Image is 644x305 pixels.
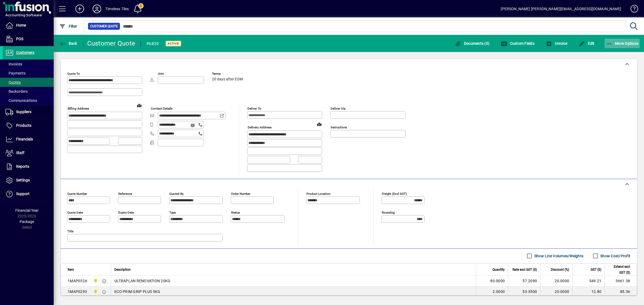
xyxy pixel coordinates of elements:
[231,192,250,195] mat-label: Order number
[247,107,261,110] mat-label: Deliver To
[627,1,637,18] a: Knowledge Base
[16,137,33,141] span: Financials
[168,42,179,45] span: Active
[169,210,176,214] mat-label: Type
[68,267,74,273] span: Item
[493,289,505,294] span: 2.0000
[3,133,54,146] a: Financials
[331,125,347,129] mat-label: Instructions
[146,39,159,48] div: #6820
[513,267,537,273] span: Rate excl GST ($)
[114,267,131,273] span: Description
[212,72,244,76] span: Terms
[5,80,21,84] span: Quotes
[3,32,54,46] a: POS
[92,289,98,295] span: Dunedin
[3,19,54,32] a: Home
[5,98,37,103] span: Communications
[15,208,39,213] span: Financial Year
[608,264,630,276] span: Extend excl GST ($)
[16,178,30,182] span: Settings
[3,87,54,96] a: Backorders
[105,5,129,13] div: Timeless Tiles
[212,77,243,81] span: 20 days after EOM
[59,24,77,28] span: Filter
[540,276,572,287] td: 20.0000
[71,4,88,14] button: Add
[92,278,98,284] span: Dunedin
[605,39,640,48] button: More Options
[331,107,345,110] mat-label: Deliver via
[490,278,505,284] span: 80.0000
[382,210,395,214] mat-label: Rounding
[16,123,31,128] span: Products
[382,192,407,195] mat-label: Freight (excl GST)
[551,267,569,273] span: Discount (%)
[54,39,83,48] app-page-header-button: Back
[579,41,595,46] span: Edit
[158,72,164,76] mat-label: Attn
[87,39,136,48] div: Customer Quote
[58,39,79,48] button: Back
[492,267,505,273] span: Quantity
[577,39,596,48] button: Edit
[16,110,31,114] span: Suppliers
[90,24,118,29] span: Customer Quote
[605,287,637,297] td: 85.36
[511,289,537,294] div: 53.3500
[114,289,160,294] span: ECO PRIM GRIP PLUS 5KG
[501,41,535,46] span: Custom Fields
[5,62,22,66] span: Invoices
[3,160,54,173] a: Reports
[533,253,583,259] label: Show Line Volumes/Weights
[3,96,54,105] a: Communications
[3,187,54,201] a: Support
[5,71,25,75] span: Payments
[16,50,34,55] span: Customers
[169,192,184,195] mat-label: Quoted by
[511,278,537,284] div: 57.2090
[67,210,83,214] mat-label: Quote date
[88,4,105,14] button: Profile
[3,78,54,87] a: Quotes
[114,278,170,284] span: ULTRAPLAN RENOVATION 20KG
[58,21,79,31] button: Filter
[455,41,489,46] span: Documents (0)
[3,174,54,187] a: Settings
[572,276,605,287] td: 549.21
[606,41,639,46] span: More Options
[5,89,28,94] span: Backorders
[16,37,23,41] span: POS
[67,72,80,76] mat-label: Quote To
[453,39,491,48] button: Documents (0)
[187,119,200,132] button: Send SMS
[3,119,54,132] a: Products
[3,59,54,69] a: Invoices
[59,41,77,46] span: Back
[118,210,134,214] mat-label: Expiry date
[3,69,54,78] a: Payments
[306,192,330,195] mat-label: Product location
[540,287,572,297] td: 20.0000
[16,23,26,27] span: Home
[67,192,87,195] mat-label: Quote number
[591,267,601,273] span: GST ($)
[231,210,240,214] mat-label: Status
[20,220,34,224] span: Package
[16,192,30,196] span: Support
[315,120,324,128] a: View on map
[3,146,54,160] a: Staff
[68,289,87,294] div: 1MAP0293
[501,5,621,13] div: [PERSON_NAME] [PERSON_NAME][EMAIL_ADDRESS][DOMAIN_NAME]
[67,229,74,233] mat-label: Title
[499,39,536,48] button: Custom Fields
[572,287,605,297] td: 12.80
[118,192,132,195] mat-label: Reference
[135,101,144,110] a: View on map
[605,276,637,287] td: 3661.38
[3,105,54,119] a: Suppliers
[16,164,29,169] span: Reports
[16,151,24,155] span: Staff
[68,278,87,284] div: 1MAP032A
[599,253,630,259] label: Show Cost/Profit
